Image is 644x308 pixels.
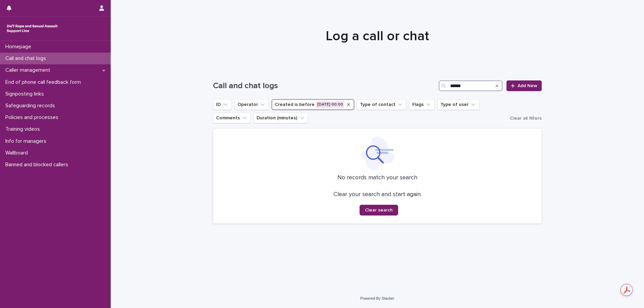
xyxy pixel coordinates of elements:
p: Policies and processes [3,114,64,121]
p: Homepage [3,44,37,50]
p: Call and chat logs [3,55,51,62]
button: Clear all filters [507,113,542,123]
button: Flags [409,99,435,110]
button: Operator [234,99,269,110]
button: Comments [213,113,251,123]
span: Clear all filters [510,116,542,121]
p: No records match your search [221,174,534,182]
p: Training videos [3,126,45,132]
input: Search [439,80,502,91]
span: Add New [518,83,537,88]
p: Info for managers [3,138,52,144]
p: Banned and blocked callers [3,162,73,168]
p: End of phone call feedback form [3,79,86,85]
button: Type of contact [357,99,407,110]
a: Add New [506,80,542,91]
img: rhQMoQhaT3yELyF149Cw [5,22,59,35]
a: Powered By Stacker [360,296,394,300]
span: Clear search [365,208,393,212]
p: Wallboard [3,150,33,156]
button: Created [272,99,354,110]
p: Clear your search and start again. [333,191,422,198]
button: Duration (minutes) [254,113,308,123]
button: ID [213,99,232,110]
p: Signposting links [3,91,49,97]
button: Clear search [360,205,398,215]
p: Safeguarding records [3,103,60,109]
button: Type of user [437,99,480,110]
h1: Log a call or chat [213,28,542,44]
h1: Call and chat logs [213,81,436,91]
p: Caller management [3,67,56,73]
